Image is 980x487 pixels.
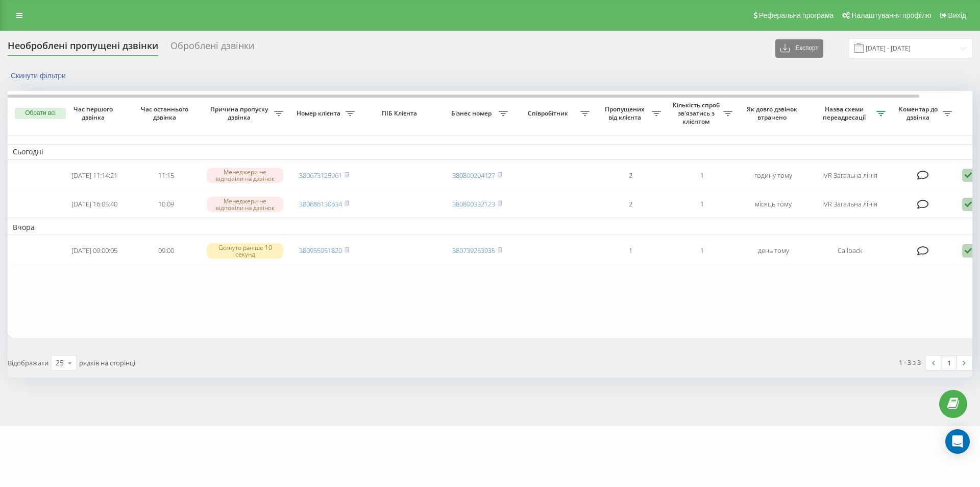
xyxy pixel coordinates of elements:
[293,109,346,118] span: Номер клієнта
[671,101,723,125] span: Кількість спроб зв'язатись з клієнтом
[600,105,652,121] span: Пропущених від клієнта
[814,105,876,121] span: Назва схеми переадресації
[945,429,970,454] div: Open Intercom Messenger
[138,105,193,121] span: Час останнього дзвінка
[130,237,202,264] td: 09:00
[746,105,801,121] span: Як довго дзвінок втрачено
[67,105,122,121] span: Час першого дзвінка
[595,191,666,218] td: 2
[130,191,202,218] td: 10:09
[369,109,433,118] span: ПІБ Клієнта
[666,191,738,218] td: 1
[941,356,957,370] a: 1
[299,171,342,180] a: 380673125961
[595,237,666,264] td: 1
[452,246,495,255] a: 380739253935
[851,11,931,19] span: Налаштування профілю
[595,162,666,189] td: 2
[896,105,943,121] span: Коментар до дзвінка
[738,191,809,218] td: місяць тому
[738,237,809,264] td: день тому
[207,243,283,259] div: Скинуто раніше 10 секунд
[15,108,66,119] button: Обрати всі
[899,357,921,367] div: 1 - 3 з 3
[299,199,342,208] a: 380686130634
[59,237,130,264] td: [DATE] 09:00:05
[447,109,499,118] span: Бізнес номер
[8,71,71,80] button: Скинути фільтри
[170,40,254,56] div: Оброблені дзвінки
[130,162,202,189] td: 11:15
[207,105,274,121] span: Причина пропуску дзвінка
[518,109,580,118] span: Співробітник
[809,191,891,218] td: IVR Загальна лінія
[59,191,130,218] td: [DATE] 16:05:40
[809,237,891,264] td: Callback
[299,246,342,255] a: 380955951820
[79,358,135,367] span: рядків на сторінці
[666,162,738,189] td: 1
[207,197,283,212] div: Менеджери не відповіли на дзвінок
[452,199,495,208] a: 380800332123
[775,39,823,58] button: Експорт
[8,40,158,56] div: Необроблені пропущені дзвінки
[8,358,48,367] span: Відображати
[59,162,130,189] td: [DATE] 11:14:21
[809,162,891,189] td: IVR Загальна лінія
[56,358,64,368] div: 25
[207,168,283,183] div: Менеджери не відповіли на дзвінок
[948,11,966,19] span: Вихід
[738,162,809,189] td: годину тому
[452,171,495,180] a: 380800204127
[666,237,738,264] td: 1
[759,11,834,19] span: Реферальна програма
